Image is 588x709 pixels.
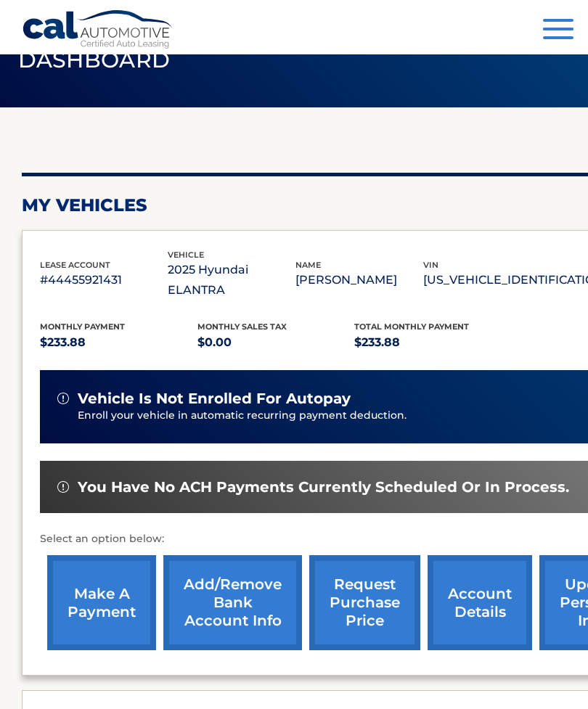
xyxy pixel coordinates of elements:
[163,555,302,650] a: Add/Remove bank account info
[78,390,351,408] span: vehicle is not enrolled for autopay
[354,321,469,332] span: Total Monthly Payment
[40,270,168,290] p: #44455921431
[423,260,438,270] span: vin
[168,250,204,260] span: vehicle
[18,46,171,73] span: Dashboard
[428,555,532,650] a: account details
[543,19,573,43] button: Menu
[78,478,569,496] span: You have no ACH payments currently scheduled or in process.
[197,332,355,353] p: $0.00
[197,321,287,332] span: Monthly sales Tax
[22,194,147,216] h2: my vehicles
[57,393,69,404] img: alert-white.svg
[309,555,420,650] a: request purchase price
[295,270,423,290] p: [PERSON_NAME]
[295,260,321,270] span: name
[47,555,156,650] a: make a payment
[40,332,197,353] p: $233.88
[354,332,512,353] p: $233.88
[40,321,125,332] span: Monthly Payment
[22,9,174,52] a: Cal Automotive
[168,260,295,300] p: 2025 Hyundai ELANTRA
[57,481,69,493] img: alert-white.svg
[40,260,110,270] span: lease account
